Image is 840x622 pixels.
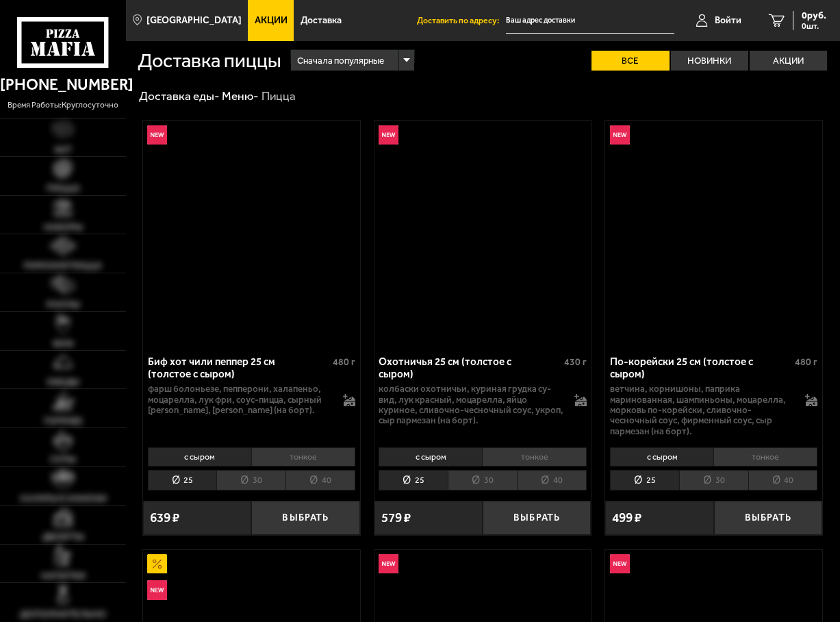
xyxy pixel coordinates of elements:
li: 30 [216,470,285,490]
li: 25 [148,470,217,490]
span: Салаты и закуски [20,494,107,503]
span: Дополнительно [20,610,106,619]
p: фарш болоньезе, пепперони, халапеньо, моцарелла, лук фри, соус-пицца, сырный [PERSON_NAME], [PERS... [148,384,334,415]
a: НовинкаБиф хот чили пеппер 25 см (толстое с сыром) [143,121,360,342]
button: Выбрать [483,501,591,536]
span: Доставка [301,16,342,25]
span: Акции [255,16,288,25]
span: 430 г [564,356,587,368]
p: ветчина, корнишоны, паприка маринованная, шампиньоны, моцарелла, морковь по-корейски, сливочно-че... [610,384,796,436]
label: Все [591,51,669,71]
input: Ваш адрес доставки [506,8,674,34]
img: Новинка [379,125,398,145]
img: Акционный [147,554,167,574]
li: с сыром [148,447,251,466]
img: Новинка [379,554,398,574]
span: 480 г [333,356,355,368]
li: с сыром [379,447,482,466]
li: 30 [448,470,517,490]
li: тонкое [482,447,586,466]
div: По-корейски 25 см (толстое с сыром) [610,356,791,381]
span: 579 ₽ [381,511,411,524]
span: Наборы [44,223,83,232]
span: Хит [54,145,72,155]
span: Роллы [47,300,80,310]
span: Пицца [47,184,80,193]
label: Акции [750,51,827,71]
img: Новинка [147,580,167,600]
a: Доставка еды- [139,89,220,103]
img: Новинка [610,125,630,145]
span: Римская пицца [24,261,102,271]
a: НовинкаОхотничья 25 см (толстое с сыром) [374,121,591,342]
li: 40 [517,470,587,490]
h1: Доставка пиццы [138,51,281,71]
span: Супы [50,455,76,464]
span: WOK [53,339,74,349]
li: тонкое [251,447,355,466]
span: Сначала популярные [297,48,384,73]
li: 25 [379,470,448,490]
li: тонкое [713,447,817,466]
a: НовинкаПо-корейски 25 см (толстое с сыром) [605,121,822,342]
span: Обеды [47,377,79,387]
span: 480 г [795,356,817,368]
img: Новинка [147,125,167,145]
img: Новинка [610,554,630,574]
span: Напитки [41,571,86,581]
span: Доставить по адресу: [417,16,506,25]
li: 40 [748,470,818,490]
span: Войти [715,16,741,25]
li: 40 [285,470,355,490]
span: Горячее [44,416,83,426]
p: колбаски охотничьи, куриная грудка су-вид, лук красный, моцарелла, яйцо куриное, сливочно-чесночн... [379,384,565,425]
div: Биф хот чили пеппер 25 см (толстое с сыром) [148,356,329,381]
button: Выбрать [251,501,359,536]
div: Пицца [262,88,296,103]
span: 0 руб. [802,11,826,21]
div: Охотничья 25 см (толстое с сыром) [379,356,560,381]
li: 25 [610,470,679,490]
span: Десерты [42,532,84,542]
a: Меню- [222,89,259,103]
span: [GEOGRAPHIC_DATA] [147,16,242,25]
span: 639 ₽ [150,511,179,524]
span: 0 шт. [802,22,826,30]
span: 499 ₽ [612,511,641,524]
li: с сыром [610,447,713,466]
label: Новинки [671,51,748,71]
li: 30 [679,470,748,490]
button: Выбрать [714,501,822,536]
